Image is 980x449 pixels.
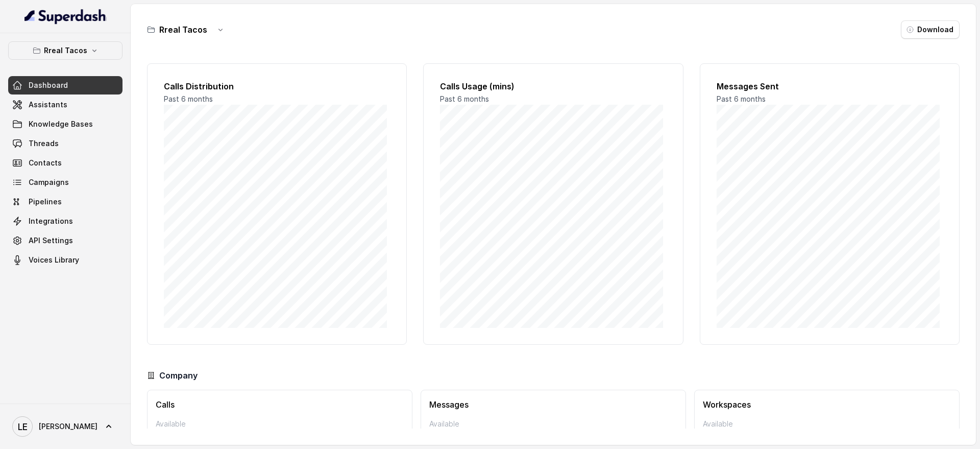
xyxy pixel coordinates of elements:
span: Pipelines [29,197,62,207]
span: Dashboard [29,80,68,90]
p: Available [429,419,677,429]
button: Rreal Tacos [8,41,122,60]
span: Past 6 months [717,94,766,103]
span: [PERSON_NAME] [39,421,97,432]
a: API Settings [8,231,122,250]
h3: Workspaces [703,398,951,411]
h3: Company [159,369,198,382]
span: Campaigns [29,177,69,187]
span: Integrations [29,216,73,226]
text: LE [18,421,28,432]
p: Available [703,419,951,429]
span: Voices Library [29,255,79,265]
h2: Messages Sent [717,80,943,92]
span: Past 6 months [164,94,213,103]
span: Past 6 months [440,94,489,103]
a: Assistants [8,96,122,114]
button: Download [901,20,960,39]
a: [PERSON_NAME] [8,412,122,441]
span: Assistants [29,100,67,110]
a: Pipelines [8,193,122,211]
span: Knowledge Bases [29,119,93,129]
a: Campaigns [8,173,122,192]
a: Voices Library [8,251,122,269]
a: Contacts [8,154,122,172]
h3: Messages [429,398,677,411]
span: API Settings [29,235,73,246]
img: light.svg [24,8,107,25]
h3: Rreal Tacos [159,23,207,36]
a: Threads [8,134,122,153]
p: Available [156,419,404,429]
h2: Calls Usage (mins) [440,80,666,92]
a: Dashboard [8,76,122,94]
span: Threads [29,138,59,149]
a: Knowledge Bases [8,115,122,133]
h2: Calls Distribution [164,80,390,92]
span: Contacts [29,158,62,168]
p: Rreal Tacos [44,44,87,57]
a: Integrations [8,212,122,230]
h3: Calls [156,398,404,411]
